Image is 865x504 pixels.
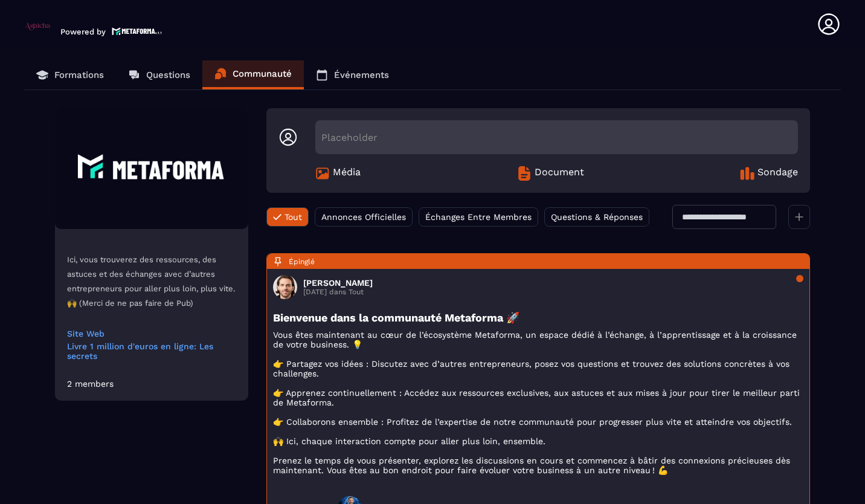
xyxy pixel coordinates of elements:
[54,69,104,80] p: Formations
[146,69,190,80] p: Questions
[60,27,106,36] p: Powered by
[67,329,236,338] a: Site Web
[24,60,116,89] a: Formations
[315,120,798,154] div: Placeholder
[67,341,236,361] a: Livre 1 million d'euros en ligne: Les secrets
[273,330,803,475] p: Vous êtes maintenant au cœur de l’écosystème Metaforma, un espace dédié à l’échange, à l’apprenti...
[303,278,373,288] h3: [PERSON_NAME]
[67,379,114,389] div: 2 members
[112,26,162,36] img: logo
[285,212,302,222] span: Tout
[334,69,389,80] p: Événements
[273,311,803,324] h3: Bienvenue dans la communauté Metaforma 🚀
[24,17,51,36] img: logo-branding
[551,212,643,222] span: Questions & Réponses
[303,288,373,296] p: [DATE] dans Tout
[304,60,401,89] a: Événements
[333,166,361,181] span: Média
[321,212,406,222] span: Annonces Officielles
[116,60,202,89] a: Questions
[202,60,304,89] a: Communauté
[757,166,798,181] span: Sondage
[535,166,584,181] span: Document
[289,257,315,266] span: Épinglé
[55,108,248,229] img: Community background
[425,212,532,222] span: Échanges Entre Membres
[233,68,292,79] p: Communauté
[67,253,236,311] p: Ici, vous trouverez des ressources, des astuces et des échanges avec d’autres entrepreneurs pour ...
